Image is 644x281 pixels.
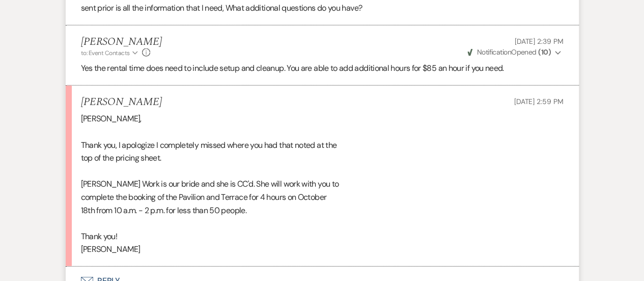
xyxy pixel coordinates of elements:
[81,96,162,109] h5: [PERSON_NAME]
[514,37,563,46] span: [DATE] 2:39 PM
[466,47,563,58] button: NotificationOpened (10)
[81,49,130,57] span: to: Event Contacts
[81,62,564,75] p: Yes the rental time does need to include setup and cleanup. You are able to add additional hours ...
[514,97,563,106] span: [DATE] 2:59 PM
[477,47,511,57] span: Notification
[81,36,162,48] h5: [PERSON_NAME]
[467,47,551,57] span: Opened
[81,112,564,256] div: [PERSON_NAME], Thank you, I apologize I completely missed where you had that noted at the top of ...
[538,47,551,57] strong: ( 10 )
[81,48,139,58] button: to: Event Contacts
